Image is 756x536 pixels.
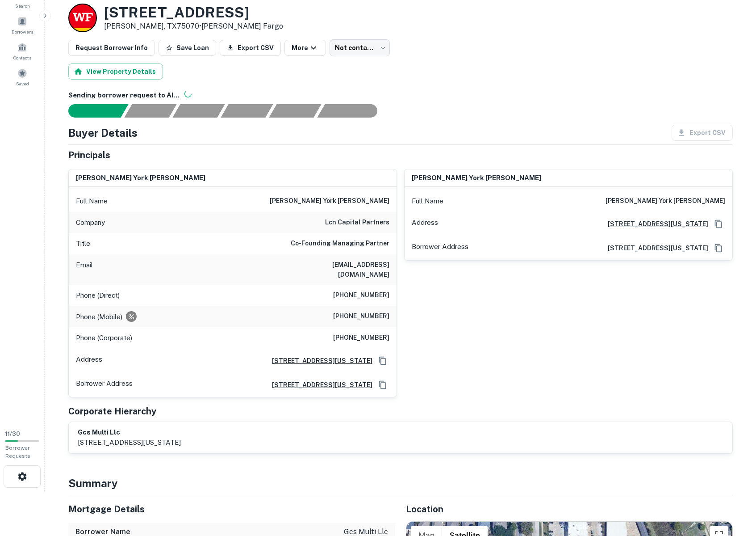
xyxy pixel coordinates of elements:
[76,354,102,367] p: Address
[76,260,93,279] p: Email
[78,427,181,438] h6: gcs multi llc
[13,54,31,61] span: Contacts
[68,90,733,101] h6: Sending borrower request to AI...
[284,40,326,56] button: More
[16,80,29,87] span: Saved
[159,40,216,56] button: Save Loan
[68,40,155,56] button: Request Borrower Info
[3,13,42,37] a: Borrowers
[333,311,389,322] h6: [PHONE_NUMBER]
[601,243,708,253] a: [STREET_ADDRESS][US_STATE]
[412,173,541,183] h6: [PERSON_NAME] york [PERSON_NAME]
[104,21,283,32] p: [PERSON_NAME], TX75070 •
[282,260,389,279] h6: [EMAIL_ADDRESS][DOMAIN_NAME]
[269,104,321,118] div: Principals found, still searching for contact information. This may take time...
[712,217,725,231] button: Copy Address
[3,39,42,63] a: Contacts
[5,445,30,459] span: Borrower Requests
[221,104,273,118] div: Principals found, AI now looking for contact information...
[76,290,120,301] p: Phone (Direct)
[68,475,733,491] h4: Summary
[76,217,105,228] p: Company
[12,28,33,35] span: Borrowers
[76,238,90,249] p: Title
[606,196,725,207] h6: [PERSON_NAME] york [PERSON_NAME]
[712,241,725,255] button: Copy Address
[68,502,395,516] h5: Mortgage Details
[376,378,389,392] button: Copy Address
[376,354,389,367] button: Copy Address
[220,40,281,56] button: Export CSV
[711,464,756,507] iframe: Chat Widget
[270,196,389,207] h6: [PERSON_NAME] york [PERSON_NAME]
[601,219,708,229] a: [STREET_ADDRESS][US_STATE]
[78,437,181,448] p: [STREET_ADDRESS][US_STATE]
[5,430,20,437] span: 11 / 30
[406,502,733,516] h5: Location
[58,104,125,118] div: Sending borrower request to AI...
[265,356,372,366] a: [STREET_ADDRESS][US_STATE]
[201,22,283,30] a: [PERSON_NAME] Fargo
[412,196,443,207] p: Full Name
[317,104,388,118] div: AI fulfillment process complete.
[124,104,176,118] div: Your request is received and processing...
[76,333,132,343] p: Phone (Corporate)
[330,39,390,56] div: Not contacted
[15,2,30,9] span: Search
[172,104,225,118] div: Documents found, AI parsing details...
[68,125,138,141] h4: Buyer Details
[412,217,438,231] p: Address
[412,241,468,255] p: Borrower Address
[68,148,110,162] h5: Principals
[291,238,389,249] h6: Co-Founding Managing Partner
[333,333,389,343] h6: [PHONE_NUMBER]
[68,63,163,80] button: View Property Details
[76,312,122,322] p: Phone (Mobile)
[126,311,137,322] div: Requests to not be contacted at this number
[325,217,389,228] h6: lcn capital partners
[76,173,205,183] h6: [PERSON_NAME] york [PERSON_NAME]
[68,405,156,418] h5: Corporate Hierarchy
[333,290,389,301] h6: [PHONE_NUMBER]
[265,380,372,390] a: [STREET_ADDRESS][US_STATE]
[76,378,133,392] p: Borrower Address
[76,196,108,207] p: Full Name
[104,4,283,21] h3: [STREET_ADDRESS]
[3,65,42,89] a: Saved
